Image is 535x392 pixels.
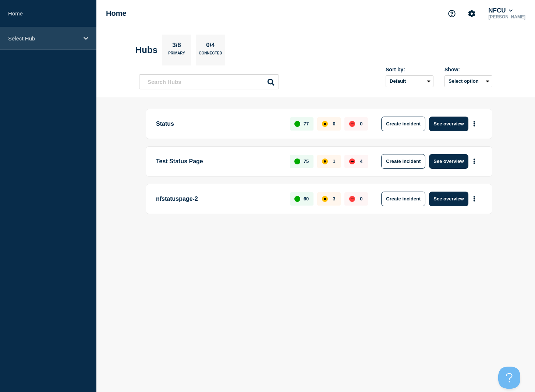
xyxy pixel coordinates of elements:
h2: Hubs [135,45,157,55]
button: More actions [470,117,479,131]
button: Support [444,6,460,21]
button: Create incident [381,192,425,206]
div: down [349,196,355,202]
div: down [349,158,355,164]
p: Status [156,117,281,131]
p: 0 [360,121,362,126]
p: Test Status Page [156,154,281,169]
p: 60 [304,196,309,202]
div: up [294,158,300,164]
div: up [294,121,300,127]
div: affected [322,121,328,127]
button: Select option [444,75,492,87]
button: See overview [429,154,468,169]
p: 3/8 [170,42,184,51]
p: Primary [168,51,185,59]
p: Connected [199,51,222,59]
div: Sort by: [386,67,433,72]
button: See overview [429,192,468,206]
button: NFCU [487,7,514,14]
p: 75 [304,158,309,164]
iframe: Help Scout Beacon - Open [498,367,520,389]
p: [PERSON_NAME] [487,14,527,19]
p: nfstatuspage-2 [156,192,281,206]
p: 0/4 [203,42,218,51]
div: Show: [444,67,492,72]
p: 4 [360,158,362,164]
button: Account settings [464,6,479,21]
p: 0 [360,196,362,202]
div: down [349,121,355,127]
div: affected [322,158,328,164]
p: Select Hub [8,35,79,42]
button: More actions [470,192,479,206]
p: 3 [333,196,335,202]
button: Create incident [381,154,425,169]
input: Search Hubs [139,74,279,89]
div: affected [322,196,328,202]
button: See overview [429,117,468,131]
select: Sort by [386,75,433,87]
h1: Home [106,9,127,18]
button: Create incident [381,117,425,131]
div: up [294,196,300,202]
p: 1 [333,158,335,164]
button: More actions [470,154,479,168]
p: 77 [304,121,309,126]
p: 0 [333,121,335,126]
